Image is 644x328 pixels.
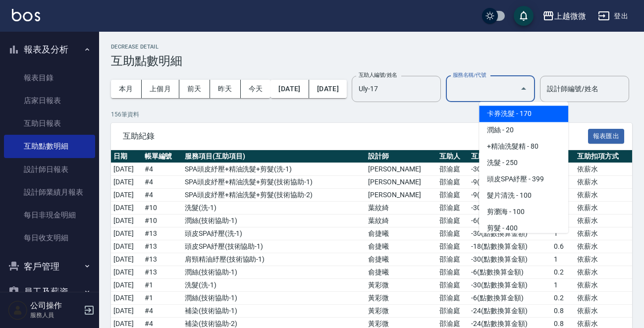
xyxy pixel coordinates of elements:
[142,189,182,202] td: # 4
[366,215,437,227] td: 葉紋綺
[469,292,551,305] td: -6 ( 點數換算金額 )
[575,189,632,202] td: 依薪水
[469,266,551,279] td: -6 ( 點數換算金額 )
[437,163,469,176] td: 邵渝庭
[479,171,568,187] span: 頭皮SPA紓壓 - 399
[142,240,182,253] td: # 13
[538,6,590,26] button: 上越微微
[182,266,366,279] td: 潤絲 ( 技術協助-1 )
[551,305,575,318] td: 0.8
[551,253,575,266] td: 1
[142,279,182,292] td: # 1
[270,80,309,98] button: [DATE]
[4,158,95,181] a: 設計師日報表
[479,155,568,171] span: 洗髮 - 250
[437,227,469,240] td: 邵渝庭
[366,279,437,292] td: 黃彩微
[469,163,551,176] td: -30 ( 點數換算金額 )
[554,10,586,22] div: 上越微微
[4,37,95,62] button: 報表及分析
[142,150,182,163] th: 帳單編號
[479,106,568,122] span: 卡券洗髮 - 170
[575,176,632,189] td: 依薪水
[142,163,182,176] td: # 4
[366,253,437,266] td: 俞捷曦
[142,202,182,215] td: # 10
[111,292,142,305] td: [DATE]
[111,80,142,98] button: 本月
[469,305,551,318] td: -24 ( 點數換算金額 )
[182,189,366,202] td: SPA頭皮紓壓+精油洗髮+剪髮 ( 技術協助-2 )
[4,89,95,112] a: 店家日報表
[469,189,551,202] td: -9 ( 點數換算金額 )
[479,187,568,204] span: 髮片清洗 - 100
[366,163,437,176] td: [PERSON_NAME]
[453,71,486,79] label: 服務名稱/代號
[469,150,551,163] th: 互助換算金額(方式)
[182,240,366,253] td: 頭皮SPA紓壓 ( 技術協助-1 )
[30,301,81,311] h5: 公司操作
[111,176,142,189] td: [DATE]
[437,202,469,215] td: 邵渝庭
[4,204,95,226] a: 每日非現金明細
[111,227,142,240] td: [DATE]
[30,311,81,320] p: 服務人員
[182,227,366,240] td: 頭皮SPA紓壓 ( 洗-1 )
[142,227,182,240] td: # 13
[437,150,469,163] th: 互助人
[179,80,210,98] button: 前天
[111,266,142,279] td: [DATE]
[469,279,551,292] td: -30 ( 點數換算金額 )
[182,305,366,318] td: 補染 ( 技術協助-1 )
[111,202,142,215] td: [DATE]
[551,279,575,292] td: 1
[4,66,95,89] a: 報表目錄
[111,150,142,163] th: 日期
[111,240,142,253] td: [DATE]
[575,305,632,318] td: 依薪水
[575,253,632,266] td: 依薪水
[241,80,271,98] button: 今天
[8,300,28,320] img: Person
[575,227,632,240] td: 依薪水
[479,138,568,155] span: +精油洗髮精 - 80
[588,129,625,144] button: 報表匯出
[575,163,632,176] td: 依薪水
[142,215,182,227] td: # 10
[588,131,625,140] a: 報表匯出
[182,202,366,215] td: 洗髮 ( 洗-1 )
[111,279,142,292] td: [DATE]
[594,7,632,25] button: 登出
[479,204,568,220] span: 剪瀏海 - 100
[182,292,366,305] td: 潤絲 ( 技術協助-1 )
[575,279,632,292] td: 依薪水
[575,215,632,227] td: 依薪水
[4,112,95,135] a: 互助日報表
[182,215,366,227] td: 潤絲 ( 技術協助-1 )
[4,226,95,249] a: 每日收支明細
[437,253,469,266] td: 邵渝庭
[575,292,632,305] td: 依薪水
[111,215,142,227] td: [DATE]
[469,215,551,227] td: -6 ( 點數換算金額 )
[111,163,142,176] td: [DATE]
[142,80,179,98] button: 上個月
[437,176,469,189] td: 邵渝庭
[437,279,469,292] td: 邵渝庭
[4,181,95,204] a: 設計師業績月報表
[551,292,575,305] td: 0.2
[469,240,551,253] td: -18 ( 點數換算金額 )
[551,240,575,253] td: 0.6
[4,279,95,305] button: 員工及薪資
[359,71,397,79] label: 互助人編號/姓名
[551,266,575,279] td: 0.2
[366,240,437,253] td: 俞捷曦
[575,240,632,253] td: 依薪水
[437,266,469,279] td: 邵渝庭
[182,150,366,163] th: 服務項目(互助項目)
[437,215,469,227] td: 邵渝庭
[142,305,182,318] td: # 4
[437,240,469,253] td: 邵渝庭
[111,44,632,50] h2: Decrease Detail
[366,305,437,318] td: 黃彩微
